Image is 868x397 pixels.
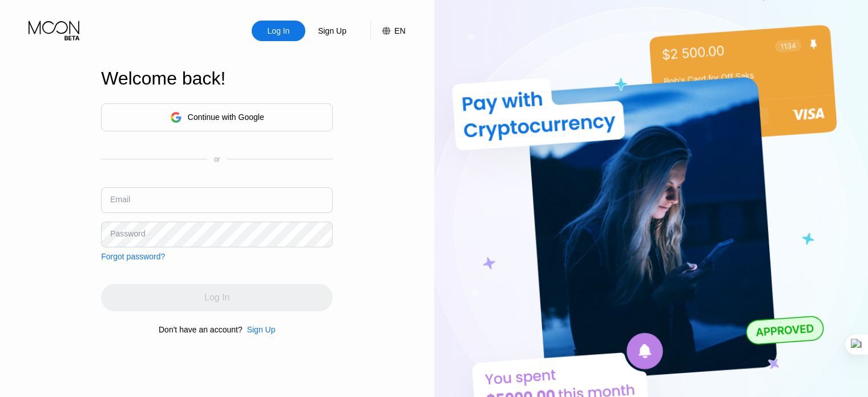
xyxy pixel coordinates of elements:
[394,26,405,35] div: EN
[101,68,333,89] div: Welcome back!
[110,229,145,238] div: Password
[159,325,243,334] div: Don't have an account?
[101,252,165,261] div: Forgot password?
[317,25,348,37] div: Sign Up
[214,155,220,163] div: or
[243,325,276,334] div: Sign Up
[110,195,130,204] div: Email
[252,21,305,41] div: Log In
[101,103,333,131] div: Continue with Google
[247,325,276,334] div: Sign Up
[305,21,359,41] div: Sign Up
[370,21,405,41] div: EN
[188,113,264,122] div: Continue with Google
[267,25,291,37] div: Log In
